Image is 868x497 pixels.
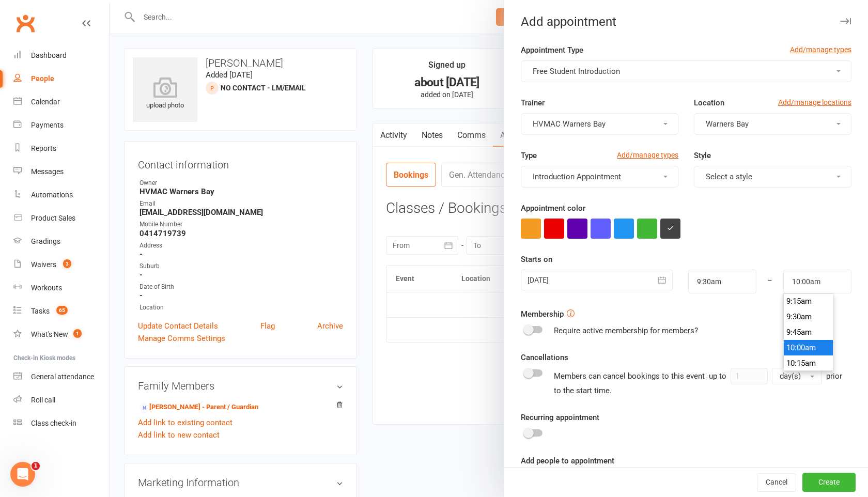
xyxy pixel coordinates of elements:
[778,97,851,108] a: Add/manage locations
[13,67,109,90] a: People
[13,44,109,67] a: Dashboard
[31,214,75,222] div: Product Sales
[31,372,94,381] div: General attendance
[521,202,585,214] label: Appointment color
[31,51,67,59] div: Dashboard
[13,389,109,412] a: Roll call
[533,172,621,181] span: Introduction Appointment
[31,307,50,315] div: Tasks
[32,462,40,470] span: 1
[31,237,60,245] div: Gradings
[13,412,109,435] a: Class kiosk mode
[31,260,56,269] div: Waivers
[13,365,109,389] a: General attendance kiosk mode
[694,166,851,188] button: Select a style
[10,462,35,487] iframe: Intercom live chat
[521,351,568,364] label: Cancellations
[31,144,56,152] div: Reports
[73,329,82,338] span: 1
[554,324,698,337] div: Require active membership for members?
[12,10,38,36] a: Clubworx
[784,324,833,340] li: 9:45am
[31,74,54,83] div: People
[31,284,62,292] div: Workouts
[694,113,851,135] button: Warners Bay
[694,149,711,162] label: Style
[31,396,55,404] div: Roll call
[784,355,833,371] li: 10:15am
[521,166,678,188] button: Introduction Appointment
[31,330,68,338] div: What's New
[13,114,109,137] a: Payments
[13,230,109,253] a: Gradings
[521,113,678,135] button: HVMAC Warners Bay
[694,97,724,109] label: Location
[31,419,76,427] div: Class check-in
[13,276,109,300] a: Workouts
[56,306,68,315] span: 65
[31,191,73,199] div: Automations
[63,259,71,268] span: 3
[13,207,109,230] a: Product Sales
[784,309,833,324] li: 9:30am
[772,368,822,384] button: day(s)
[31,98,60,106] div: Calendar
[521,308,564,320] label: Membership
[13,253,109,276] a: Waivers 3
[521,149,537,162] label: Type
[31,167,64,176] div: Messages
[521,60,851,82] button: Free Student Introduction
[533,67,620,76] span: Free Student Introduction
[504,14,868,29] div: Add appointment
[13,137,109,160] a: Reports
[706,172,752,181] span: Select a style
[521,455,614,467] label: Add people to appointment
[706,119,749,129] span: Warners Bay
[784,293,833,309] li: 9:15am
[554,368,851,397] div: Members can cancel bookings to this event
[13,183,109,207] a: Automations
[521,253,552,266] label: Starts on
[784,340,833,355] li: 10:00am
[617,149,678,161] a: Add/manage types
[790,44,851,55] a: Add/manage types
[13,90,109,114] a: Calendar
[521,97,545,109] label: Trainer
[757,473,796,492] button: Cancel
[756,270,784,293] div: –
[709,368,822,384] div: up to
[13,160,109,183] a: Messages
[533,119,606,129] span: HVMAC Warners Bay
[802,473,856,492] button: Create
[521,44,583,56] label: Appointment Type
[13,300,109,323] a: Tasks 65
[31,121,64,129] div: Payments
[521,411,599,424] label: Recurring appointment
[780,371,801,381] span: day(s)
[13,323,109,346] a: What's New1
